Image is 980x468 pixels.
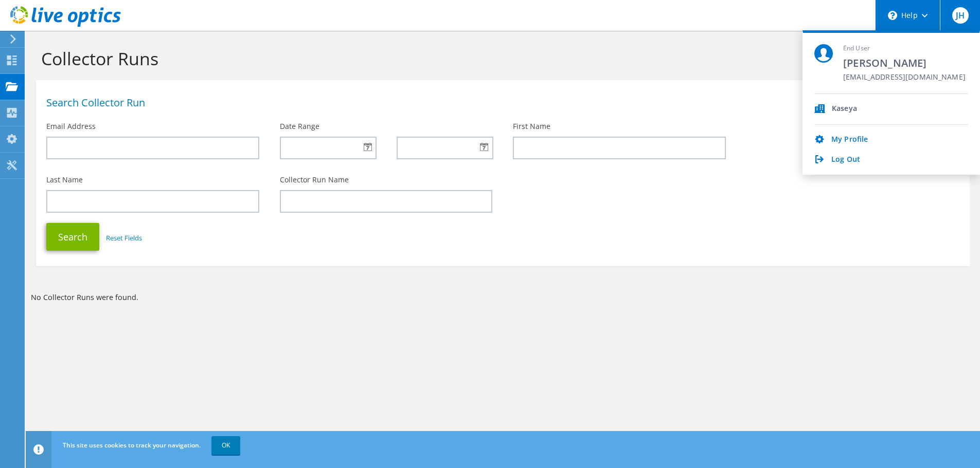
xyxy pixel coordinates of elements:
div: Kaseya [832,104,857,114]
a: Reset Fields [106,233,142,242]
p: No Collector Runs were found. [31,292,975,303]
span: End User [843,44,966,53]
button: Search [46,223,99,251]
label: Collector Run Name [280,175,349,185]
span: This site uses cookies to track your navigation. [63,441,201,450]
a: OK [211,436,240,455]
span: [EMAIL_ADDRESS][DOMAIN_NAME] [843,73,966,83]
a: Log Out [831,155,860,165]
h1: Collector Runs [41,48,959,69]
a: My Profile [831,135,868,145]
label: Last Name [46,175,83,185]
h1: Search Collector Run [46,98,954,108]
span: [PERSON_NAME] [843,56,966,70]
label: Date Range [280,121,319,132]
span: JH [952,7,969,24]
svg: \n [888,11,897,20]
label: First Name [513,121,550,132]
label: Email Address [46,121,96,132]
